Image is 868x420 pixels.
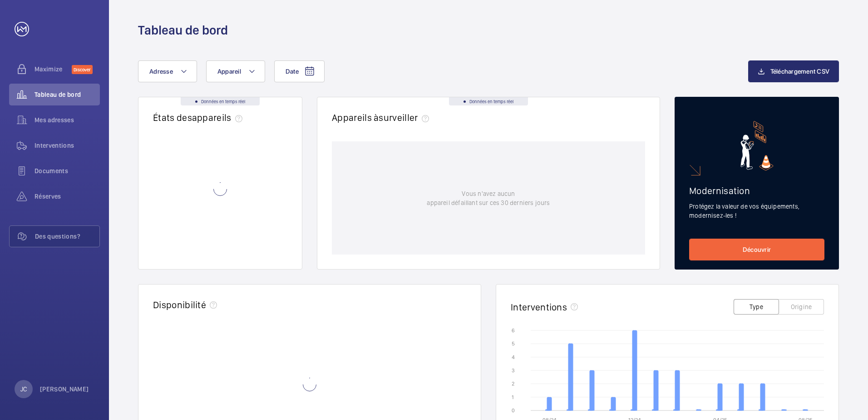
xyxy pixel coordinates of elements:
a: Découvrir [689,239,824,260]
h1: Tableau de bord [138,22,228,39]
button: Appareil [206,60,265,82]
span: Appareil [217,68,241,75]
span: Interventions [35,141,100,150]
h2: Interventions [511,301,567,313]
button: Origine [779,299,824,315]
div: Données en temps réel [181,97,260,105]
span: Mes adresses [35,115,100,125]
button: Téléchargement CSV [748,60,839,82]
span: Téléchargement CSV [770,68,830,75]
span: Maximize [35,65,72,74]
text: 6 [512,327,515,334]
span: surveiller [379,112,432,123]
h2: Disponibilité [153,299,206,310]
span: appareils [192,112,246,123]
button: Type [734,299,779,315]
span: Réserves [35,192,100,201]
p: Protégez la valeur de vos équipements, modernisez-les ! [689,202,824,220]
span: Documents [35,166,100,175]
img: marketing-card.svg [740,121,774,170]
h2: États des [153,112,246,123]
text: 5 [512,340,515,347]
h2: Modernisation [689,185,824,196]
text: 2 [512,380,514,387]
span: Des questions? [35,232,99,241]
p: JC [20,385,27,394]
p: Vous n'avez aucun appareil défaillant sur ces 30 derniers jours [427,189,550,207]
span: Tableau de bord [35,90,100,99]
span: Adresse [149,68,173,75]
span: Date [286,68,299,75]
h2: Appareils à [332,112,433,123]
div: Données en temps réel [449,97,528,105]
button: Date [274,60,325,82]
span: Discover [72,65,93,74]
text: 4 [512,354,515,360]
text: 3 [512,367,515,374]
button: Adresse [138,60,197,82]
text: 0 [512,407,515,414]
text: 1 [512,394,514,400]
p: [PERSON_NAME] [40,385,89,394]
